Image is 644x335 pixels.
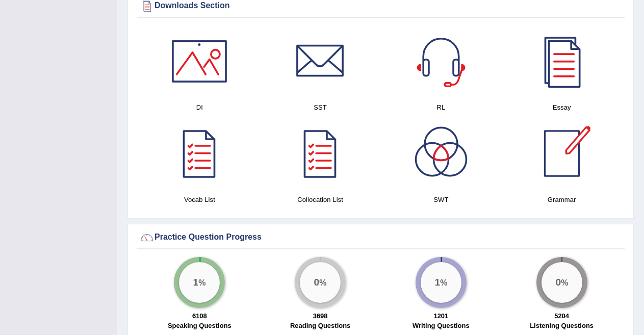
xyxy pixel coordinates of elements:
[144,194,255,205] h4: Vocab List
[506,194,617,205] h4: Grammar
[265,102,376,113] h4: SST
[554,312,569,320] strong: 5204
[192,312,207,320] strong: 6108
[555,277,561,288] big: 0
[433,312,448,320] strong: 1201
[300,262,341,303] div: %
[179,262,220,303] div: %
[313,312,328,320] strong: 3698
[144,102,255,113] h4: DI
[530,321,594,330] label: Listening Questions
[139,230,622,245] div: Practice Question Progress
[193,277,199,288] big: 1
[413,321,470,330] label: Writing Questions
[421,262,461,303] div: %
[290,321,350,330] label: Reading Questions
[542,262,582,303] div: %
[506,102,617,113] h4: Essay
[265,194,376,205] h4: Collocation List
[386,194,497,205] h4: SWT
[314,277,320,288] big: 0
[434,277,440,288] big: 1
[386,102,497,113] h4: RL
[168,321,231,330] label: Speaking Questions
